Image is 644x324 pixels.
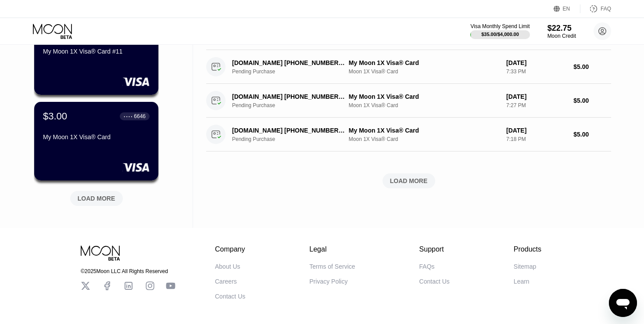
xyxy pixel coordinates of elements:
div: LOAD MORE [390,177,428,185]
div: Sitemap [514,263,536,270]
div: Careers [215,278,237,285]
div: Contact Us [419,278,450,285]
div: FAQ [601,6,611,12]
div: LOAD MORE [206,173,611,188]
div: $22.75Moon Credit [547,24,576,39]
div: Legal [309,245,355,253]
div: Support [419,245,450,253]
div: © 2025 Moon LLC All Rights Reserved [81,268,175,274]
div: $3.00 [43,111,67,122]
div: [DATE] [506,127,566,134]
div: Company [215,245,245,253]
div: 7:33 PM [506,68,566,75]
div: Learn [514,278,530,285]
div: Products [514,245,541,253]
div: 7:18 PM [506,136,566,142]
div: $22.75 [547,24,576,33]
div: 6646 [134,113,146,119]
div: Moon Credit [547,33,576,39]
div: My Moon 1X Visa® Card [349,127,499,134]
div: [DOMAIN_NAME] [PHONE_NUMBER] US [232,93,345,100]
div: LOAD MORE [78,194,115,202]
div: [DATE] [506,93,566,100]
div: Visa Monthly Spend Limit$35.00/$4,000.00 [470,23,530,39]
div: Privacy Policy [309,278,347,285]
div: My Moon 1X Visa® Card [43,133,150,140]
div: Contact Us [215,293,245,300]
div: LOAD MORE [64,187,129,206]
div: EN [563,6,570,12]
div: [DOMAIN_NAME] [PHONE_NUMBER] USPending PurchaseMy Moon 1X Visa® CardMoon 1X Visa® Card[DATE]7:18 ... [206,118,611,151]
iframe: Button to launch messaging window [609,289,637,317]
div: $5.00 [573,131,611,138]
div: $3.00● ● ● ●6646My Moon 1X Visa® Card [34,102,158,180]
div: About Us [215,263,240,270]
div: Terms of Service [309,263,355,270]
div: FAQ [580,4,611,13]
div: $5.00 [573,63,611,70]
div: [DATE] [506,59,566,66]
div: [DOMAIN_NAME] [PHONE_NUMBER] US [232,59,345,66]
div: EN [554,4,580,13]
div: $35.00 / $4,000.00 [481,32,519,37]
div: Visa Monthly Spend Limit [470,23,530,29]
div: Moon 1X Visa® Card [349,68,499,75]
div: [DOMAIN_NAME] [PHONE_NUMBER] USPending PurchaseMy Moon 1X Visa® CardMoon 1X Visa® Card[DATE]7:27 ... [206,84,611,118]
div: [DOMAIN_NAME] [PHONE_NUMBER] US [232,127,345,134]
div: My Moon 1X Visa® Card [349,93,499,100]
div: FAQs [419,263,435,270]
div: Pending Purchase [232,136,354,142]
div: Moon 1X Visa® Card [349,136,499,142]
div: Moon 1X Visa® Card [349,102,499,108]
div: My Moon 1X Visa® Card [349,59,499,66]
div: $0.00● ● ● ●8844My Moon 1X Visa® Card #11 [34,16,158,95]
div: Pending Purchase [232,68,354,75]
div: ● ● ● ● [124,115,132,118]
div: 7:27 PM [506,102,566,108]
div: [DOMAIN_NAME] [PHONE_NUMBER] USPending PurchaseMy Moon 1X Visa® CardMoon 1X Visa® Card[DATE]7:33 ... [206,50,611,84]
div: Pending Purchase [232,102,354,108]
div: My Moon 1X Visa® Card #11 [43,48,150,55]
div: $5.00 [573,97,611,104]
